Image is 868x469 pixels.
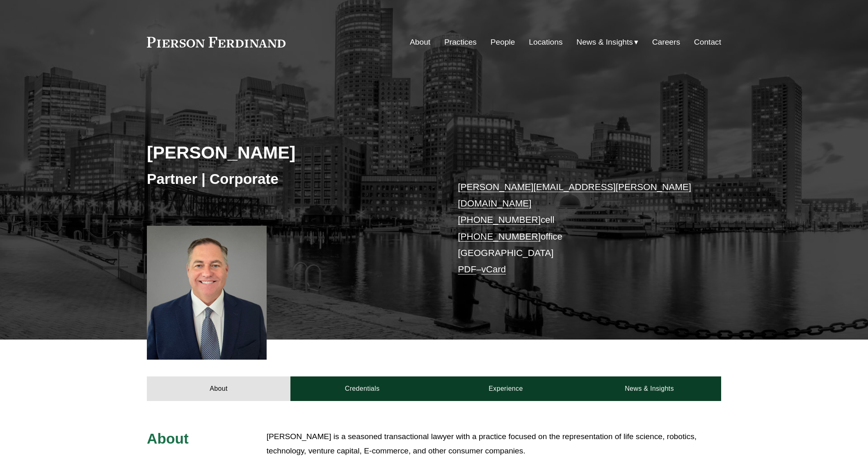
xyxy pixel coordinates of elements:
[578,376,721,401] a: News & Insights
[147,170,434,188] h3: Partner | Corporate
[410,34,430,50] a: About
[267,430,721,458] p: [PERSON_NAME] is a seasoned transactional lawyer with a practice focused on the representation of...
[458,182,691,208] a: [PERSON_NAME][EMAIL_ADDRESS][PERSON_NAME][DOMAIN_NAME]
[529,34,562,50] a: Locations
[576,34,638,50] a: folder dropdown
[458,179,697,278] p: cell office [GEOGRAPHIC_DATA] –
[458,264,476,274] a: PDF
[147,376,290,401] a: About
[147,142,434,163] h2: [PERSON_NAME]
[482,264,506,274] a: vCard
[458,231,541,242] a: [PHONE_NUMBER]
[458,215,541,225] a: [PHONE_NUMBER]
[652,34,680,50] a: Careers
[444,34,477,50] a: Practices
[576,35,633,50] span: News & Insights
[147,430,189,446] span: About
[694,34,721,50] a: Contact
[434,376,578,401] a: Experience
[290,376,434,401] a: Credentials
[491,34,515,50] a: People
